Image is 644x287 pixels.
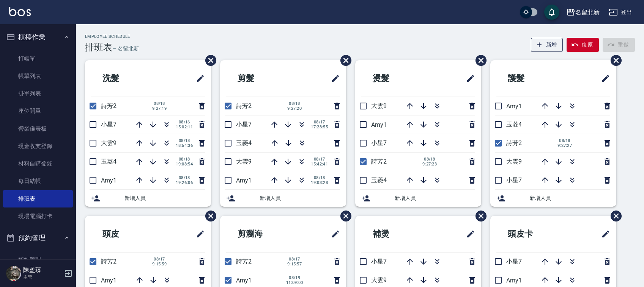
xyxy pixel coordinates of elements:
img: Logo [9,7,31,16]
span: 08/17 [311,157,328,162]
span: 刪除班表 [335,205,353,227]
a: 帳單列表 [3,67,73,85]
span: 詩芳2 [101,102,117,109]
span: 19:08:54 [176,162,193,167]
button: 櫃檯作業 [3,27,73,47]
span: 08/19 [286,275,303,280]
h2: 剪瀏海 [226,220,300,248]
span: Amy1 [506,103,522,110]
span: 修改班表的標題 [597,225,610,243]
span: 玉菱4 [101,158,117,165]
span: 修改班表的標題 [191,225,205,243]
span: 修改班表的標題 [597,69,610,87]
span: 大雲9 [236,158,252,165]
h2: 頭皮卡 [496,220,570,248]
span: 08/18 [151,101,168,106]
img: Person [6,266,21,281]
span: 小星7 [371,139,387,147]
span: 08/17 [286,257,303,262]
span: 詩芳2 [371,158,387,165]
span: 08/18 [556,138,573,143]
span: 新增人員 [260,194,340,202]
span: 詩芳2 [236,258,252,265]
span: 修改班表的標題 [461,69,475,87]
span: 玉菱4 [236,139,252,147]
span: 08/18 [421,157,438,162]
a: 預約管理 [3,251,73,268]
a: 打帳單 [3,50,73,67]
span: 19:03:28 [311,180,328,185]
span: 08/17 [311,120,328,125]
span: 刪除班表 [200,205,217,227]
h2: 護髮 [496,65,566,92]
a: 掛單列表 [3,85,73,102]
span: 9:27:20 [286,106,303,111]
span: 修改班表的標題 [326,225,340,243]
span: 刪除班表 [200,49,217,72]
span: 08/16 [176,120,193,125]
span: 玉菱4 [506,121,522,128]
button: 預約管理 [3,228,73,248]
h2: Employee Schedule [85,34,139,39]
span: Amy1 [101,177,117,184]
span: 大雲9 [371,276,387,284]
span: 9:15:57 [286,262,303,267]
a: 每日結帳 [3,172,73,190]
a: 材料自購登錄 [3,155,73,172]
h2: 剪髮 [226,65,296,92]
span: 小星7 [101,121,117,128]
h2: 洗髮 [91,65,161,92]
span: 刪除班表 [470,49,488,72]
span: Amy1 [236,277,252,284]
span: 刪除班表 [335,49,353,72]
div: 新增人員 [220,190,346,207]
span: Amy1 [236,177,252,184]
span: Amy1 [506,277,522,284]
span: 刪除班表 [470,205,488,227]
button: save [544,5,559,20]
span: 17:28:55 [311,125,328,129]
span: 玉菱4 [371,176,387,184]
span: 08/18 [176,138,193,143]
h6: — 名留北新 [112,45,139,53]
a: 營業儀表板 [3,120,73,137]
span: 19:26:06 [176,180,193,185]
a: 現場電腦打卡 [3,207,73,225]
span: 詩芳2 [236,102,252,109]
span: 修改班表的標題 [461,225,475,243]
span: 修改班表的標題 [191,69,205,87]
span: 9:27:23 [421,162,438,167]
span: 新增人員 [530,194,610,202]
p: 主管 [23,274,62,281]
a: 座位開單 [3,102,73,120]
span: 08/18 [286,101,303,106]
span: 08/17 [151,257,168,262]
span: 刪除班表 [605,49,623,72]
h2: 燙髮 [361,65,431,92]
span: 詩芳2 [101,258,117,265]
button: 登出 [606,5,635,19]
span: 08/18 [311,175,328,180]
span: 08/18 [176,175,193,180]
span: 大雲9 [506,158,522,165]
span: 9:27:19 [151,106,168,111]
span: 大雲9 [101,139,117,147]
span: 08/18 [176,157,193,162]
span: 9:27:27 [556,143,573,148]
div: 新增人員 [490,190,616,207]
span: 詩芳2 [506,139,522,147]
button: 名留北新 [563,5,603,20]
div: 名留北新 [575,8,600,17]
span: Amy1 [101,277,117,284]
span: 18:54:36 [176,143,193,148]
a: 排班表 [3,190,73,207]
span: 修改班表的標題 [326,69,340,87]
span: 15:42:41 [311,162,328,167]
span: 刪除班表 [605,205,623,227]
span: 新增人員 [395,194,475,202]
span: 15:02:11 [176,125,193,129]
button: 復原 [567,38,599,52]
span: 小星7 [236,121,252,128]
h5: 陳盈臻 [23,266,62,274]
h2: 補燙 [361,220,431,248]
